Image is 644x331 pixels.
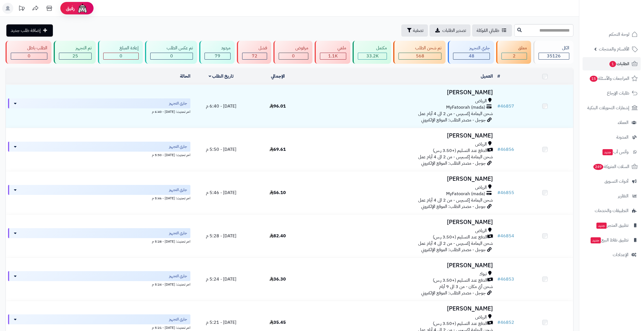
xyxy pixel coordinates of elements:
span: تبوك [479,271,487,277]
div: اخر تحديث: [DATE] - 5:21 م [8,324,190,330]
span: شحن أي مكان - من 3 الى 9 أيام [439,283,493,290]
span: شحن اليمامة إكسبرس - من 2 الى 4 أيام عمل [418,240,493,247]
button: تصفية [401,24,428,37]
a: إضافة طلب جديد [6,24,53,37]
a: التطبيقات والخدمات [583,204,641,217]
span: 0 [170,53,173,59]
div: 0 [11,53,47,59]
span: 1.1K [328,53,338,59]
img: logo-2.png [606,16,639,27]
div: الطلب باطل [11,45,47,51]
span: جاري التجهيز [169,101,187,106]
div: مكتمل [358,45,387,51]
div: مردود [205,45,230,51]
div: تم شحن الطلب [399,45,441,51]
h3: [PERSON_NAME] [308,89,493,96]
a: الطلبات1 [583,57,641,70]
a: وآتس آبجديد [583,145,641,159]
span: وآتس آب [602,148,629,156]
span: جديد [591,237,601,243]
span: طلبات الإرجاع [607,89,629,97]
span: تطبيق المتجر [596,221,629,229]
span: التطبيقات والخدمات [595,207,629,215]
span: السلات المتروكة [593,163,629,170]
span: شحن اليمامة إكسبرس - من 2 الى 4 أيام عمل [418,110,493,117]
a: تم شحن الطلب 568 [392,41,446,64]
a: #46852 [497,319,514,326]
span: # [497,276,500,282]
a: مكتمل 33.2K [351,41,392,64]
a: السلات المتروكة249 [583,160,641,173]
div: 0 [279,53,308,59]
span: جاري التجهيز [169,230,187,236]
a: الطلب باطل 0 [4,41,53,64]
span: 249 [593,164,603,170]
span: [DATE] - 5:24 م [206,276,236,282]
a: طلبات الإرجاع [583,86,641,100]
span: تطبيق نقاط البيع [590,236,629,244]
div: 0 [151,53,193,59]
span: تصدير الطلبات [442,27,466,34]
h3: [PERSON_NAME] [308,133,493,139]
a: #46857 [497,103,514,110]
span: # [497,233,500,239]
span: # [497,189,500,196]
span: الرياض [475,141,487,147]
span: MyFatoorah (mada) [446,104,485,111]
span: الدفع عند التسليم (+3.50 ر.س) [433,147,487,154]
a: تطبيق نقاط البيعجديد [583,233,641,247]
h3: [PERSON_NAME] [308,219,493,225]
div: تم التجهيز [59,45,91,51]
div: 72 [242,53,267,59]
a: المدونة [583,131,641,144]
h3: [PERSON_NAME] [308,305,493,312]
span: جوجل - مصدر الطلب: الموقع الإلكتروني [421,203,486,210]
span: جاري التجهيز [169,273,187,279]
div: ملغي [320,45,346,51]
span: الدفع عند التسليم (+3.50 ر.س) [433,320,487,327]
span: إضافة طلب جديد [11,27,41,34]
span: [DATE] - 6:40 م [206,103,236,110]
div: فشل [242,45,267,51]
div: الكل [539,45,569,51]
div: 48 [453,53,490,59]
span: جوجل - مصدر الطلب: الموقع الإلكتروني [421,290,486,296]
a: ملغي 1.1K [314,41,351,64]
span: 96.01 [270,103,286,110]
span: [DATE] - 5:50 م [206,146,236,153]
div: معلق [501,45,527,51]
div: 25 [59,53,91,59]
div: 2 [502,53,526,59]
a: تاريخ الطلب [209,73,234,80]
span: 568 [416,53,424,59]
span: الرياض [475,184,487,191]
div: اخر تحديث: [DATE] - 5:28 م [8,238,190,244]
span: جاري التجهيز [169,187,187,193]
span: [DATE] - 5:21 م [206,319,236,326]
div: إعادة المبلغ [103,45,139,51]
span: 56.10 [270,189,286,196]
span: طلباتي المُوكلة [477,27,499,34]
a: تم التجهيز 25 [53,41,97,64]
a: أدوات التسويق [583,175,641,188]
a: تطبيق المتجرجديد [583,219,641,232]
h3: [PERSON_NAME] [308,262,493,269]
span: 82.40 [270,233,286,239]
a: تصدير الطلبات [430,24,470,37]
span: أدوات التسويق [604,177,629,185]
a: الحالة [180,73,190,80]
a: #46855 [497,189,514,196]
a: إشعارات التحويلات البنكية [583,101,641,114]
span: 25 [73,53,78,59]
div: اخر تحديث: [DATE] - 5:50 م [8,152,190,157]
span: MyFatoorah (mada) [446,191,485,197]
span: 0 [292,53,295,59]
a: التقارير [583,189,641,203]
a: #46853 [497,276,514,282]
div: 1144 [320,53,346,59]
span: جوجل - مصدر الطلب: الموقع الإلكتروني [421,160,486,167]
span: شحن اليمامة إكسبرس - من 2 الى 4 أيام عمل [418,197,493,203]
a: فشل 72 [236,41,272,64]
div: 568 [399,53,441,59]
span: الرياض [475,228,487,234]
